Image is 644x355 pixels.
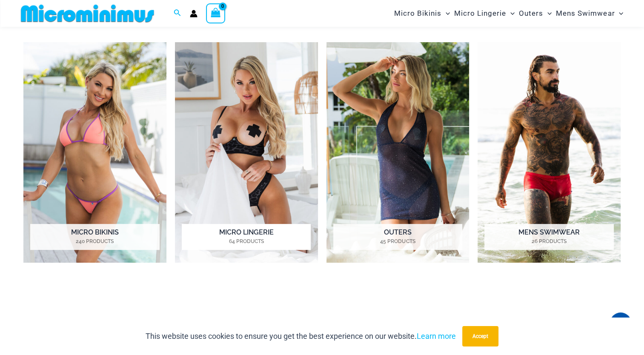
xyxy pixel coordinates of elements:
[190,10,197,17] a: Account icon link
[417,332,456,341] a: Learn more
[175,42,318,263] img: Micro Lingerie
[333,238,462,245] mark: 45 Products
[23,42,166,263] a: Visit product category Micro Bikinis
[326,42,469,263] img: Outers
[23,285,621,349] iframe: TrustedSite Certified
[556,3,615,24] span: Mens Swimwear
[506,3,515,24] span: Menu Toggle
[478,42,621,263] img: Mens Swimwear
[391,1,627,26] nav: Site Navigation
[484,224,613,250] h2: Mens Swimwear
[30,224,159,250] h2: Micro Bikinis
[182,238,311,245] mark: 64 Products
[454,3,506,24] span: Micro Lingerie
[23,42,166,263] img: Micro Bikinis
[30,238,159,245] mark: 240 Products
[17,4,157,23] img: MM SHOP LOGO FLAT
[206,3,226,23] a: View Shopping Cart, empty
[175,42,318,263] a: Visit product category Micro Lingerie
[392,3,452,24] a: Micro BikinisMenu ToggleMenu Toggle
[484,238,613,245] mark: 26 Products
[146,330,456,343] p: This website uses cookies to ensure you get the best experience on our website.
[462,326,498,346] button: Accept
[615,3,623,24] span: Menu Toggle
[394,3,441,24] span: Micro Bikinis
[333,224,462,250] h2: Outers
[478,42,621,263] a: Visit product category Mens Swimwear
[452,3,517,24] a: Micro LingerieMenu ToggleMenu Toggle
[519,3,543,24] span: Outers
[517,3,554,24] a: OutersMenu ToggleMenu Toggle
[326,42,469,263] a: Visit product category Outers
[441,3,450,24] span: Menu Toggle
[554,3,625,24] a: Mens SwimwearMenu ToggleMenu Toggle
[174,8,181,19] a: Search icon link
[182,224,311,250] h2: Micro Lingerie
[543,3,552,24] span: Menu Toggle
